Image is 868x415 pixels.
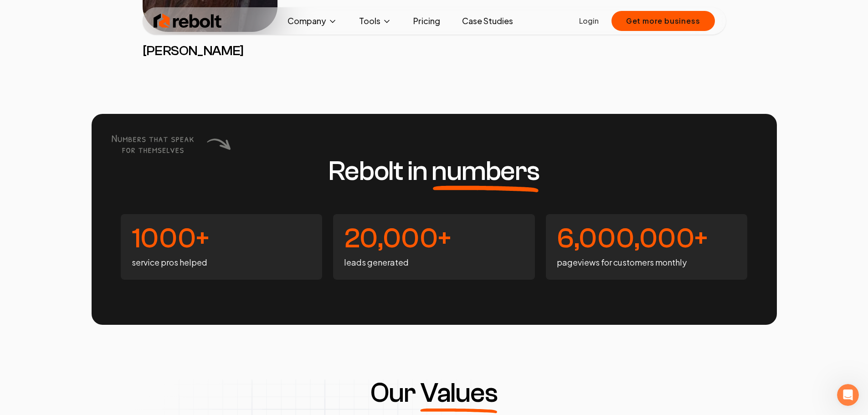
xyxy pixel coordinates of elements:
[344,256,524,269] p: leads generated
[154,12,222,30] img: Rebolt Logo
[132,225,312,252] h4: 1000+
[455,12,520,30] a: Case Studies
[431,158,539,185] span: numbers
[370,379,497,407] h3: Our
[280,12,344,30] button: Company
[406,12,447,30] a: Pricing
[837,384,859,406] iframe: Intercom live chat
[132,256,312,269] p: service pros helped
[579,15,599,26] a: Login
[352,12,399,30] button: Tools
[611,11,715,31] button: Get more business
[344,225,524,252] h4: 20,000+
[557,256,737,269] p: pageviews for customers monthly
[143,43,277,59] h3: [PERSON_NAME]
[420,379,498,407] span: Values
[557,225,737,252] h4: 6,000,000+
[329,158,539,185] h3: Rebolt in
